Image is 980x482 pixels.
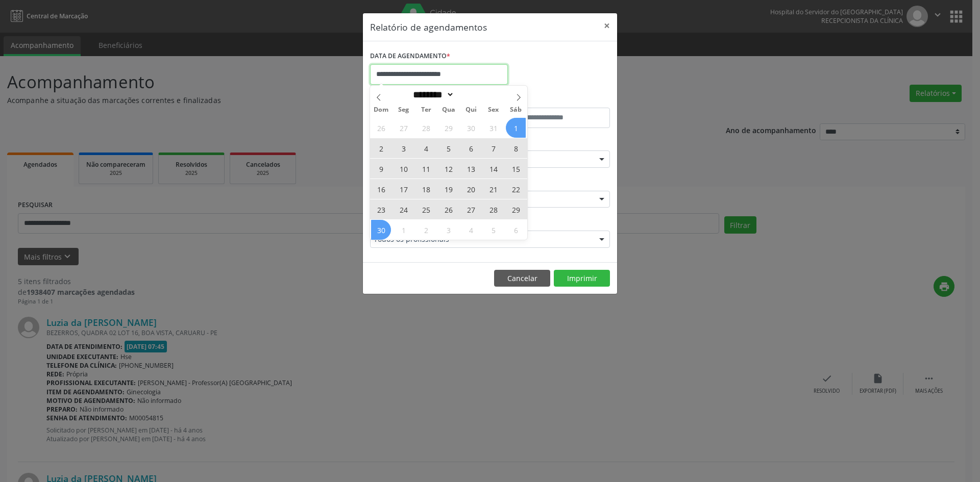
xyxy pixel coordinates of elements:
[416,159,436,179] span: Novembro 11, 2025
[597,13,617,38] button: Close
[438,179,458,199] span: Novembro 19, 2025
[461,199,481,219] span: Novembro 27, 2025
[416,179,436,199] span: Novembro 18, 2025
[416,138,436,158] span: Novembro 4, 2025
[370,20,487,34] h5: Relatório de agendamentos
[438,159,458,179] span: Novembro 12, 2025
[461,138,481,158] span: Novembro 6, 2025
[461,179,481,199] span: Novembro 20, 2025
[416,199,436,219] span: Novembro 25, 2025
[437,107,460,113] span: Qua
[493,92,610,108] label: ATÉ
[483,159,503,179] span: Novembro 14, 2025
[438,118,458,138] span: Outubro 29, 2025
[483,138,503,158] span: Novembro 7, 2025
[460,107,482,113] span: Qui
[506,118,526,138] span: Novembro 1, 2025
[415,107,437,113] span: Ter
[454,89,488,100] input: Year
[482,107,505,113] span: Sex
[438,199,458,219] span: Novembro 26, 2025
[483,179,503,199] span: Novembro 21, 2025
[483,220,503,240] span: Dezembro 5, 2025
[371,220,391,240] span: Novembro 30, 2025
[494,270,550,287] button: Cancelar
[371,179,391,199] span: Novembro 16, 2025
[393,107,415,113] span: Seg
[394,159,413,179] span: Novembro 10, 2025
[483,118,503,138] span: Outubro 31, 2025
[394,138,413,158] span: Novembro 3, 2025
[394,179,413,199] span: Novembro 17, 2025
[505,107,527,113] span: Sáb
[394,220,413,240] span: Dezembro 1, 2025
[506,220,526,240] span: Dezembro 6, 2025
[461,118,481,138] span: Outubro 30, 2025
[409,89,454,100] select: Month
[483,199,503,219] span: Novembro 28, 2025
[506,199,526,219] span: Novembro 29, 2025
[370,48,450,64] label: DATA DE AGENDAMENTO
[438,138,458,158] span: Novembro 5, 2025
[394,199,413,219] span: Novembro 24, 2025
[506,179,526,199] span: Novembro 22, 2025
[370,107,393,113] span: Dom
[371,199,391,219] span: Novembro 23, 2025
[371,138,391,158] span: Novembro 2, 2025
[554,270,610,287] button: Imprimir
[461,220,481,240] span: Dezembro 4, 2025
[416,118,436,138] span: Outubro 28, 2025
[371,118,391,138] span: Outubro 26, 2025
[461,159,481,179] span: Novembro 13, 2025
[506,138,526,158] span: Novembro 8, 2025
[371,159,391,179] span: Novembro 9, 2025
[416,220,436,240] span: Dezembro 2, 2025
[394,118,413,138] span: Outubro 27, 2025
[506,159,526,179] span: Novembro 15, 2025
[438,220,458,240] span: Dezembro 3, 2025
